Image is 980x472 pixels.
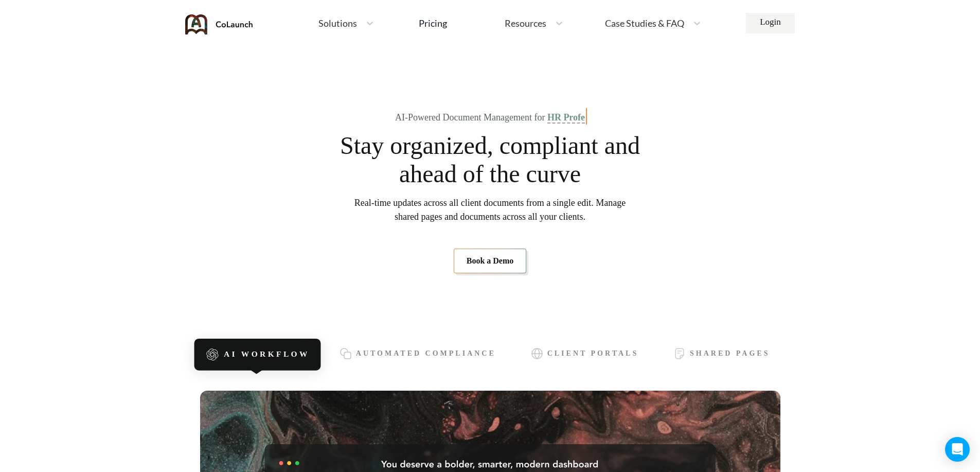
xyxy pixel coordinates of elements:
div: Open Intercom Messenger [945,437,970,462]
span: Solutions [318,19,357,28]
span: Automated Compliance [356,349,496,358]
span: Shared Pages [690,349,770,358]
a: Pricing [419,14,447,32]
span: HR Profe [547,112,585,124]
span: Stay organized, compliant and ahead of the curve [340,131,641,188]
span: Client Portals [547,349,639,358]
img: icon [340,347,352,360]
span: Real-time updates across all client documents from a single edit. Manage shared pages and documen... [354,196,626,224]
img: icon [531,347,543,360]
span: Resources [505,19,546,28]
a: Book a Demo [454,249,527,273]
img: icon [205,348,219,361]
span: Case Studies & FAQ [605,19,684,28]
div: AI-Powered Document Management for [395,112,585,123]
a: Login [746,13,795,33]
div: Pricing [419,19,447,28]
img: coLaunch [185,14,253,34]
span: AI Workflow [223,350,309,359]
img: icon [673,347,686,360]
